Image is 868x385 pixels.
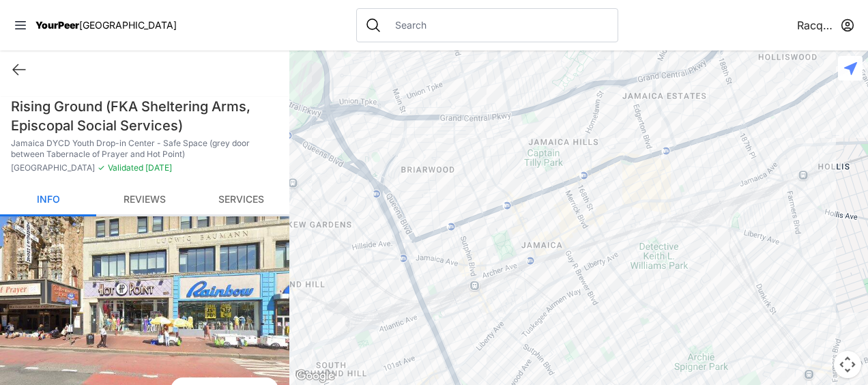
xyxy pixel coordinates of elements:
[11,138,278,160] p: Jamaica DYCD Youth Drop-in Center - Safe Space (grey door between Tabernacle of Prayer and Hot Po...
[797,17,835,33] span: RacquelRG
[11,162,95,173] span: [GEOGRAPHIC_DATA]
[108,162,143,173] span: Validated
[797,17,854,33] button: RacquelRG
[293,367,338,385] img: Google
[293,367,338,385] a: Open this area in Google Maps (opens a new window)
[143,162,172,173] span: [DATE]
[35,19,79,31] span: YourPeer
[193,184,289,216] a: Services
[834,351,861,378] button: Map camera controls
[35,21,177,29] a: YourPeer[GEOGRAPHIC_DATA]
[79,19,177,31] span: [GEOGRAPHIC_DATA]
[387,18,609,32] input: Search
[11,97,278,135] h1: Rising Ground (FKA Sheltering Arms, Episcopal Social Services)
[98,162,105,173] span: ✓
[96,184,192,216] a: Reviews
